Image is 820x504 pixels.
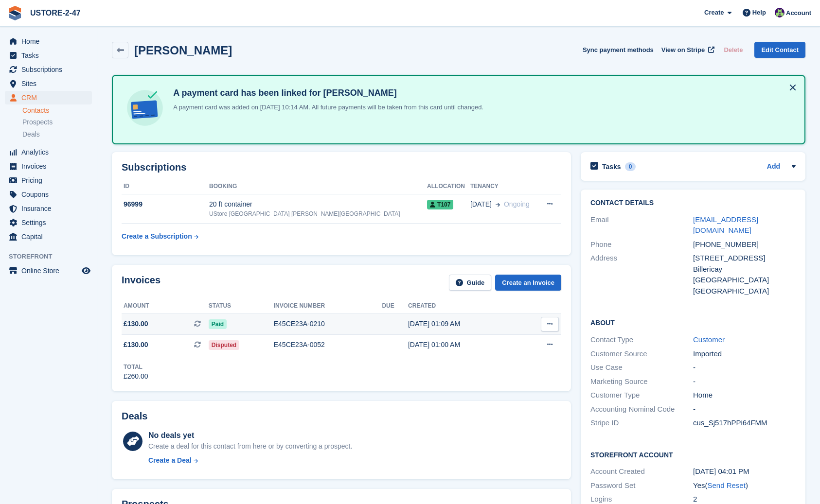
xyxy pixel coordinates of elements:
[21,91,80,104] span: CRM
[658,42,716,58] a: View on Stripe
[590,334,693,346] div: Contact Type
[21,159,80,173] span: Invoices
[693,264,796,275] div: Billericay
[21,174,80,187] span: Pricing
[693,239,796,250] div: [PHONE_NUMBER]
[590,466,693,477] div: Account Created
[209,340,239,350] span: Disputed
[209,298,274,314] th: Status
[122,231,192,242] div: Create a Subscription
[693,335,725,344] a: Customer
[408,340,518,350] div: [DATE] 01:00 AM
[148,441,352,452] div: Create a deal for this contact from here or by converting a prospect.
[693,404,796,415] div: -
[209,209,427,218] div: UStore [GEOGRAPHIC_DATA] [PERSON_NAME][GEOGRAPHIC_DATA]
[9,252,97,261] span: Storefront
[590,214,693,236] div: Email
[5,63,92,76] a: menu
[21,230,80,243] span: Capital
[169,103,483,112] p: A payment card was added on [DATE] 10:14 AM. All future payments will be taken from this card unt...
[693,275,796,286] div: [GEOGRAPHIC_DATA]
[124,340,148,350] span: £130.00
[382,298,408,314] th: Due
[5,264,92,278] a: menu
[21,202,80,215] span: Insurance
[21,264,80,278] span: Online Store
[22,118,53,127] span: Prospects
[693,362,796,373] div: -
[21,145,80,159] span: Analytics
[122,298,209,314] th: Amount
[22,129,92,139] a: Deals
[470,199,492,209] span: [DATE]
[274,298,382,314] th: Invoice number
[122,162,561,173] h2: Subscriptions
[767,161,780,173] a: Add
[26,5,85,21] a: USTORE-2-47
[693,286,796,297] div: [GEOGRAPHIC_DATA]
[21,35,80,48] span: Home
[427,179,470,194] th: Allocation
[122,227,198,245] a: Create a Subscription
[583,42,654,58] button: Sync payment methods
[590,417,693,429] div: Stripe ID
[5,174,92,187] a: menu
[590,317,796,327] h2: About
[274,319,382,329] div: E45CE23A-0210
[775,8,784,17] img: Kelly Donaldson
[590,390,693,401] div: Customer Type
[21,77,80,90] span: Sites
[504,200,530,208] span: Ongoing
[590,199,796,207] h2: Contact Details
[754,42,805,58] a: Edit Contact
[169,87,483,99] h4: A payment card has been linked for [PERSON_NAME]
[22,106,92,115] a: Contacts
[125,87,165,128] img: card-linked-ebf98d0992dc2aeb22e95c0e3c79077019eb2392cfd83c6a337811c24bc77127.svg
[209,179,427,194] th: Booking
[209,199,427,209] div: 20 ft container
[5,159,92,173] a: menu
[602,162,621,171] h2: Tasks
[134,44,232,57] h2: [PERSON_NAME]
[148,455,192,466] div: Create a Deal
[693,390,796,401] div: Home
[590,450,796,459] h2: Storefront Account
[661,45,705,55] span: View on Stripe
[704,8,724,17] span: Create
[752,8,766,17] span: Help
[408,298,518,314] th: Created
[720,42,747,58] button: Delete
[693,348,796,360] div: Imported
[590,376,693,387] div: Marketing Source
[707,481,745,489] a: Send Reset
[209,319,227,329] span: Paid
[148,430,352,441] div: No deals yet
[5,188,92,201] a: menu
[590,480,693,491] div: Password Set
[495,275,561,291] a: Create an Invoice
[124,319,148,329] span: £130.00
[5,216,92,229] a: menu
[5,145,92,159] a: menu
[5,91,92,104] a: menu
[124,371,148,382] div: £260.00
[80,265,92,277] a: Preview store
[590,253,693,296] div: Address
[449,275,492,291] a: Guide
[8,6,22,20] img: stora-icon-8386f47178a22dfd0bd8f6a31ec36ba5ce8667c1dd55bd0f319d3a0aa187defe.svg
[122,275,160,291] h2: Invoices
[148,455,352,466] a: Create a Deal
[5,35,92,48] a: menu
[705,481,748,489] span: ( )
[693,417,796,429] div: cus_Sj517hPPi64FMM
[5,49,92,62] a: menu
[590,239,693,250] div: Phone
[21,63,80,76] span: Subscriptions
[21,188,80,201] span: Coupons
[22,130,40,139] span: Deals
[693,215,758,235] a: [EMAIL_ADDRESS][DOMAIN_NAME]
[124,363,148,371] div: Total
[122,199,209,209] div: 96999
[21,216,80,229] span: Settings
[625,162,636,171] div: 0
